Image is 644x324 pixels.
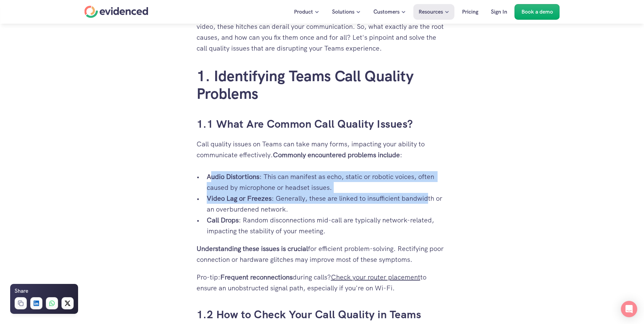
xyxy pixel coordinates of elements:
[15,287,28,295] h6: Share
[197,243,448,265] p: for efficient problem-solving. Rectifying poor connection or hardware glitches may improve most o...
[521,7,553,16] p: Book a demo
[207,216,239,224] strong: Call Drops
[457,4,483,20] a: Pricing
[331,273,420,282] a: Check your router placement
[207,215,448,236] p: : Random disconnections mid-call are typically network-related, impacting the stability of your m...
[207,193,448,215] p: : Generally, these are linked to insufficient bandwidth or an overburdened network.
[197,307,421,322] a: 1.2 How to Check Your Call Quality in Teams
[486,4,512,20] a: Sign In
[207,172,259,181] strong: Audio Distortions
[332,7,354,16] p: Solutions
[220,273,293,282] strong: Frequent reconnections
[85,6,148,18] a: Home
[207,194,272,203] strong: Video Lag or Freezes
[197,139,448,160] p: Call quality issues on Teams can take many forms, impacting your ability to communicate effective...
[491,7,507,16] p: Sign In
[294,7,313,16] p: Product
[197,244,308,253] strong: Understanding these issues is crucial
[621,301,637,317] div: Open Intercom Messenger
[207,171,448,193] p: : This can manifest as echo, static or robotic voices, often caused by microphone or headset issues.
[419,7,443,16] p: Resources
[515,4,560,20] a: Book a demo
[373,7,400,16] p: Customers
[197,117,413,131] a: 1.1 What Are Common Call Quality Issues?
[197,66,417,104] a: 1. Identifying Teams Call Quality Problems
[273,150,400,159] strong: Commonly encountered problems include
[197,272,448,293] p: Pro-tip: during calls? to ensure an unobstructed signal path, especially if you're on Wi-Fi.
[462,7,478,16] p: Pricing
